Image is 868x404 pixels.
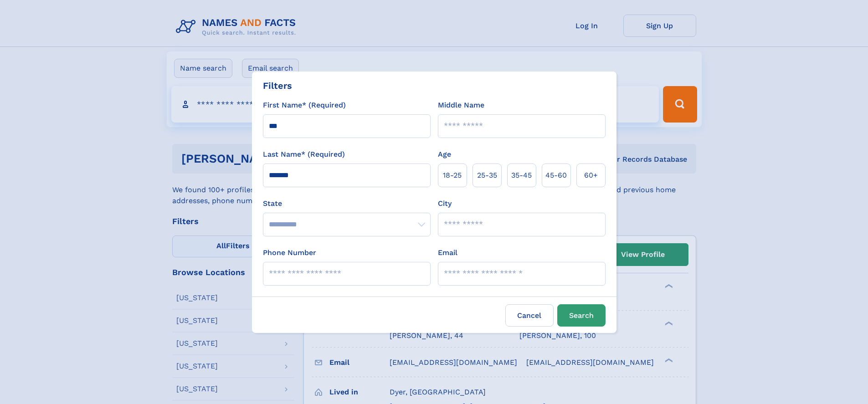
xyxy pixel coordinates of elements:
label: State [263,198,431,209]
span: 18‑25 [443,170,462,181]
label: Email [438,247,457,258]
label: First Name* (Required) [263,100,346,111]
label: City [438,198,452,209]
label: Cancel [505,304,554,327]
span: 35‑45 [511,170,532,181]
label: Middle Name [438,100,484,111]
span: 60+ [584,170,598,181]
button: Search [557,304,606,327]
span: 45‑60 [545,170,567,181]
label: Phone Number [263,247,316,258]
div: Filters [263,79,292,92]
span: 25‑35 [477,170,497,181]
label: Last Name* (Required) [263,149,345,160]
label: Age [438,149,451,160]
